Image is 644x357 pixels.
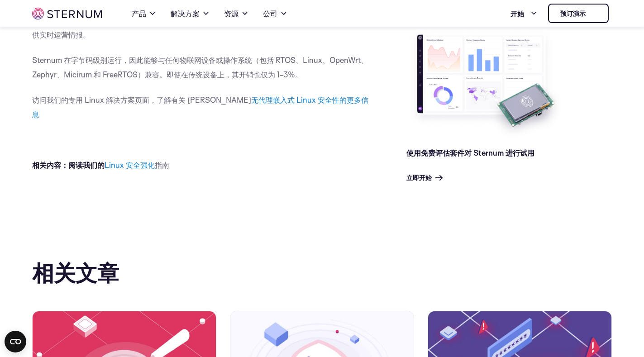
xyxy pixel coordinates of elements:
img: 胸骨 [589,10,596,17]
font: 立即开始 [406,173,432,182]
a: 立即开始 [406,172,443,183]
font: Sternum 在字节码级别运行，因此能够与任何物联网设备或操作系统（包括 RTOS、Linux、OpenWrt、Zephyr、Micirum 和 FreeRTOS）兼容。即使在传统设备上，其开... [32,55,368,79]
font: 相关内容：阅读我们的 [32,160,105,170]
img: 胸骨 [32,8,102,19]
font: 公司 [263,9,277,18]
a: 开始 [510,5,537,23]
font: 解决方案 [171,9,200,18]
img: 使用免费评估套件对 Sternum 进行试用 [406,28,565,140]
font: 产品 [132,9,146,18]
font: 预订演示 [560,9,586,18]
font: 相关文章 [32,258,119,286]
a: 预订演示 [548,4,609,23]
a: 使用免费评估套件对 Sternum 进行试用 [406,148,534,157]
button: 打开 CMP 小部件 [5,331,26,352]
font: 开始 [510,9,524,18]
font: 资源 [224,9,239,18]
a: Linux 安全强化 [105,160,155,170]
font: 指南 [155,160,169,170]
font: 访问我们的专用 Linux 解决方案页面，了解有关 [PERSON_NAME] [32,95,251,105]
